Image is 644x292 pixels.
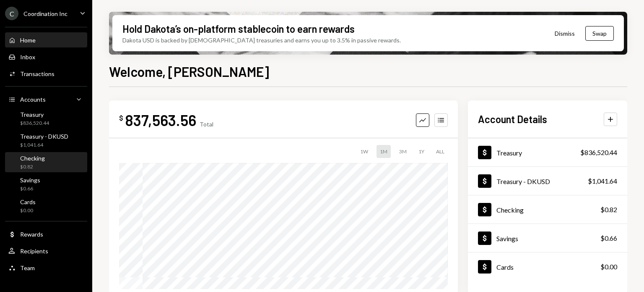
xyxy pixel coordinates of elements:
[588,176,617,186] div: $1,041.64
[20,185,40,192] div: $0.66
[5,174,87,194] a: Savings$0.66
[200,121,213,128] div: Total
[396,145,410,158] div: 3M
[5,108,87,129] a: Treasury$836,520.44
[544,24,585,43] button: Dismiss
[119,114,123,122] div: $
[468,224,627,252] a: Savings$0.66
[357,145,371,158] div: 1W
[20,176,40,184] div: Savings
[496,206,524,214] div: Checking
[5,66,87,81] a: Transactions
[20,247,48,255] div: Recipients
[5,152,87,172] a: Checking$0.82
[5,7,18,20] div: C
[5,260,87,275] a: Team
[5,32,87,47] a: Home
[415,145,428,158] div: 1Y
[20,231,43,238] div: Rewards
[109,63,269,80] h1: Welcome, [PERSON_NAME]
[5,49,87,64] a: Inbox
[20,96,46,103] div: Accounts
[20,133,68,140] div: Treasury - DKUSD
[496,149,522,157] div: Treasury
[433,145,448,158] div: ALL
[478,112,547,126] h2: Account Details
[5,243,87,258] a: Recipients
[20,37,36,44] div: Home
[20,142,68,149] div: $1,041.64
[468,195,627,224] a: Checking$0.82
[468,167,627,195] a: Treasury - DKUSD$1,041.64
[20,155,45,162] div: Checking
[122,36,401,45] div: Dakota USD is backed by [DEMOGRAPHIC_DATA] treasuries and earns you up to 3.5% in passive rewards.
[468,138,627,166] a: Treasury$836,520.44
[20,163,45,171] div: $0.82
[20,198,36,205] div: Cards
[20,70,55,77] div: Transactions
[23,10,68,17] div: Coordination Inc
[600,205,617,215] div: $0.82
[600,233,617,243] div: $0.66
[585,26,614,41] button: Swap
[122,22,355,36] div: Hold Dakota’s on-platform stablecoin to earn rewards
[5,130,87,150] a: Treasury - DKUSD$1,041.64
[20,111,49,118] div: Treasury
[5,92,87,107] a: Accounts
[125,110,196,129] div: 837,563.56
[496,263,514,271] div: Cards
[20,120,49,127] div: $836,520.44
[5,196,87,216] a: Cards$0.00
[20,264,35,271] div: Team
[20,207,36,214] div: $0.00
[496,177,550,185] div: Treasury - DKUSD
[496,234,518,242] div: Savings
[20,53,35,61] div: Inbox
[580,147,617,158] div: $836,520.44
[377,145,391,158] div: 1M
[600,262,617,272] div: $0.00
[468,253,627,281] a: Cards$0.00
[5,226,87,242] a: Rewards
